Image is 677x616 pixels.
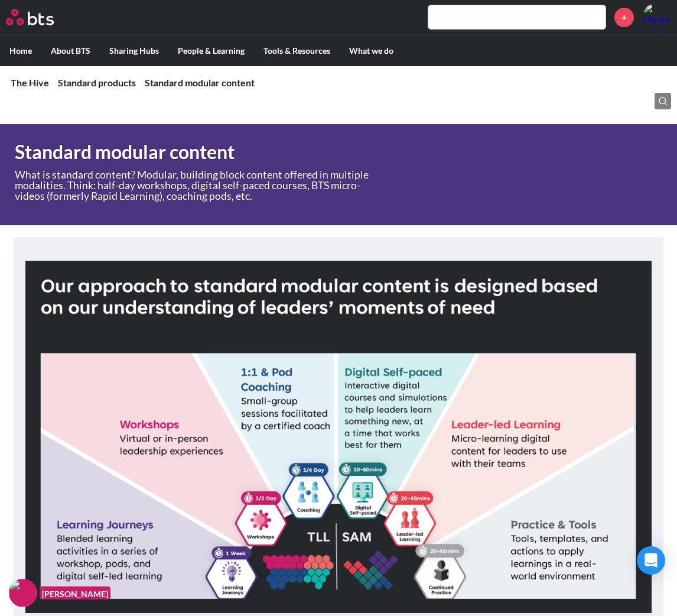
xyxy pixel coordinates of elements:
label: People & Learning [168,35,254,66]
a: + [614,8,634,27]
a: Profile [643,3,671,31]
label: Sharing Hubs [100,35,168,66]
p: What is standard content? Modular, building block content offered in multiple modalities. Think: ... [15,170,377,201]
label: About BTS [41,35,100,66]
label: What we do [340,35,403,66]
img: Marya Tykal [643,3,671,31]
img: BTS Logo [6,9,54,25]
img: F [9,579,37,607]
a: The Hive [11,77,49,88]
h1: Standard modular content [15,139,468,166]
a: Standard products [58,77,136,88]
figcaption: [PERSON_NAME] [40,586,110,600]
a: Standard modular content [145,77,255,88]
label: Tools & Resources [254,35,340,66]
a: Go home [6,9,76,25]
div: Open Intercom Messenger [637,546,665,575]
